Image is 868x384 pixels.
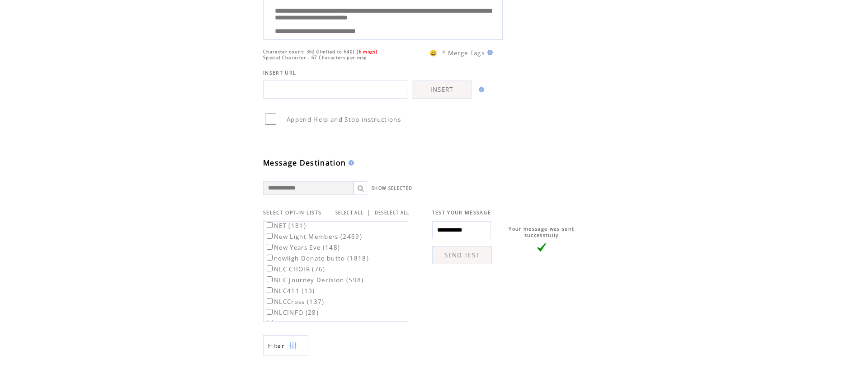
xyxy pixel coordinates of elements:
[265,222,306,230] label: NET (181)
[265,254,369,262] label: newligh Donate butto (1818)
[267,309,273,315] input: NLCINFO (28)
[265,243,340,251] label: New Years Eve (148)
[432,246,492,264] a: SEND TEST
[265,287,315,295] label: NLC411 (19)
[375,210,410,216] a: DESELECT ALL
[357,49,377,55] span: (6 msgs)
[509,226,574,238] span: Your message was sent successfully
[263,70,296,76] span: INSERT URL
[267,222,273,228] input: NET (181)
[476,87,484,92] img: help.gif
[267,233,273,239] input: New Light Members (2469)
[267,255,273,261] input: newligh Donate butto (1818)
[367,209,371,217] span: |
[267,276,273,282] input: NLC Journey Decision (598)
[267,298,273,304] input: NLCCross (137)
[412,81,472,99] a: INSERT
[265,319,312,327] label: NLCMA (29)
[537,243,546,252] img: vLarge.png
[267,320,273,326] input: NLCMA (29)
[289,336,297,356] img: filters.png
[372,185,412,191] a: SHOW SELECTED
[263,49,354,55] span: Character count: 362 (limited to 640)
[432,209,491,216] span: TEST YOUR MESSAGE
[263,209,321,216] span: SELECT OPT-IN LISTS
[287,115,401,123] span: Append Help and Stop instructions
[263,335,308,356] a: Filter
[265,232,362,241] label: New Light Members (2469)
[265,265,325,273] label: NLC CHOIR (76)
[265,276,364,284] label: NLC Journey Decision (598)
[265,298,325,306] label: NLCCross (137)
[268,342,284,350] span: Show filters
[346,160,354,166] img: help.gif
[429,49,438,57] span: 😀
[263,55,367,61] span: Special Character - 67 Characters per msg
[485,50,493,55] img: help.gif
[335,210,363,216] a: SELECT ALL
[267,244,273,250] input: New Years Eve (148)
[267,265,273,271] input: NLC CHOIR (76)
[267,287,273,293] input: NLC411 (19)
[265,308,319,317] label: NLCINFO (28)
[263,158,346,168] span: Message Destination
[442,49,485,57] span: * Merge Tags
